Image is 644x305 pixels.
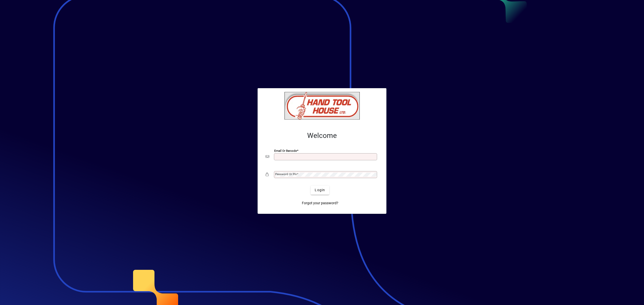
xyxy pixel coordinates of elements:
mat-label: Password or Pin [275,172,297,176]
a: Forgot your password? [300,199,340,208]
mat-label: Email or Barcode [274,149,297,152]
button: Login [311,186,329,195]
span: Login [315,187,325,193]
span: Forgot your password? [302,200,338,206]
h2: Welcome [266,131,378,140]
